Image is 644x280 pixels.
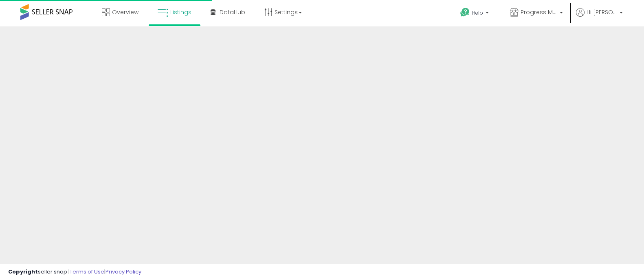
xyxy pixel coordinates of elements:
[220,8,245,16] span: DataHub
[587,8,617,16] span: Hi [PERSON_NAME]
[576,8,623,26] a: Hi [PERSON_NAME]
[8,268,38,276] strong: Copyright
[472,9,483,16] span: Help
[112,8,138,16] span: Overview
[70,268,104,276] a: Terms of Use
[454,1,497,26] a: Help
[106,268,141,276] a: Privacy Policy
[8,268,141,276] div: seller snap | |
[170,8,191,16] span: Listings
[460,7,470,17] i: Get Help
[521,8,557,16] span: Progress Matters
